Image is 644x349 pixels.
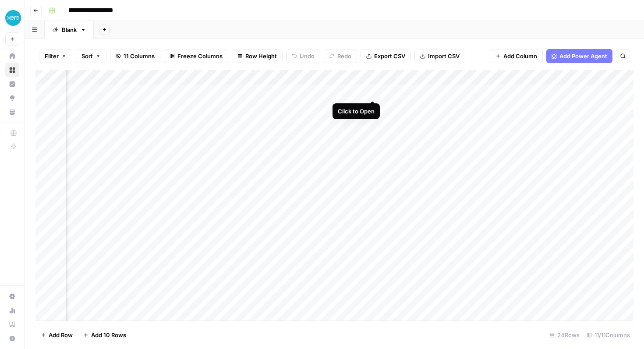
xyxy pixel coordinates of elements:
[164,49,228,63] button: Freeze Columns
[546,49,612,63] button: Add Power Agent
[5,10,21,26] img: XeroOps Logo
[5,7,19,29] button: Workspace: XeroOps
[45,52,59,60] span: Filter
[5,289,19,303] a: Settings
[39,49,72,63] button: Filter
[546,328,583,342] div: 24 Rows
[5,91,19,105] a: Opportunities
[110,49,160,63] button: 11 Columns
[286,49,320,63] button: Undo
[5,317,19,331] a: Learning Hub
[428,52,460,60] span: Import CSV
[5,331,19,345] button: Help + Support
[5,105,19,119] a: Your Data
[300,52,315,60] span: Undo
[49,331,73,339] span: Add Row
[232,49,283,63] button: Row Height
[503,52,537,60] span: Add Column
[414,49,465,63] button: Import CSV
[35,328,78,342] button: Add Row
[374,52,405,60] span: Export CSV
[76,49,106,63] button: Sort
[338,107,375,116] div: Click to Open
[5,63,19,77] a: Browse
[490,49,543,63] button: Add Column
[91,331,126,339] span: Add 10 Rows
[177,52,223,60] span: Freeze Columns
[62,25,77,34] div: Blank
[5,49,19,63] a: Home
[245,52,277,60] span: Row Height
[324,49,357,63] button: Redo
[5,303,19,317] a: Usage
[78,328,131,342] button: Add 10 Rows
[361,49,411,63] button: Export CSV
[81,52,93,60] span: Sort
[583,328,633,342] div: 11/11 Columns
[337,52,351,60] span: Redo
[559,52,607,60] span: Add Power Agent
[45,21,94,39] a: Blank
[124,52,155,60] span: 11 Columns
[5,77,19,91] a: Insights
